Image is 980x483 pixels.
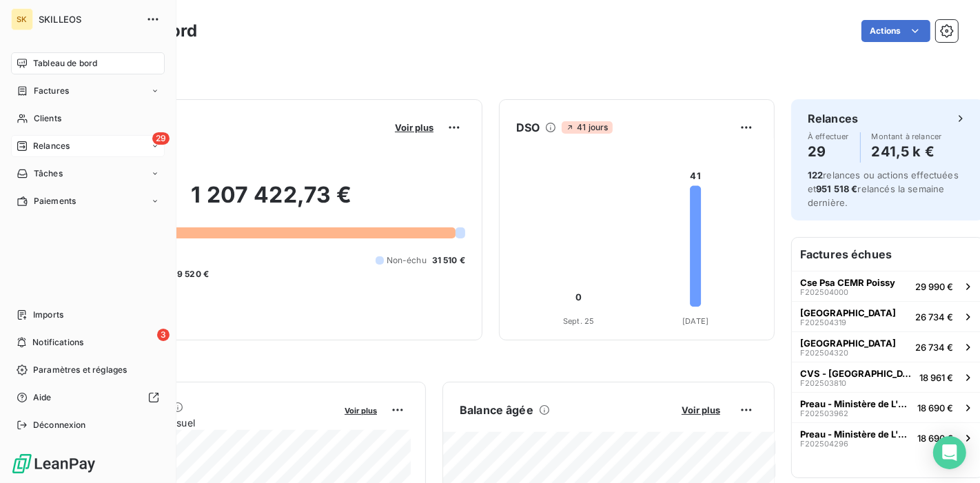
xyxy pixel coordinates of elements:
[33,364,127,376] span: Paramètres et réglages
[800,277,895,288] span: Cse Psa CEMR Poissy
[816,183,857,194] span: 951 518 €
[800,409,848,418] span: F202503962
[157,329,170,341] span: 3
[917,402,953,413] span: 18 690 €
[78,181,465,223] h2: 1 207 422,73 €
[872,141,942,163] h4: 241,5 k €
[78,415,335,430] span: Chiffre d'affaires mensuel
[917,433,953,444] span: 18 690 €
[33,391,52,404] span: Aide
[39,14,138,25] span: SKILLEOS
[800,288,848,296] span: F202504000
[800,318,846,327] span: F202504319
[340,404,381,416] button: Voir plus
[34,167,63,180] span: Tâches
[152,132,170,145] span: 29
[34,85,69,97] span: Factures
[800,338,896,349] span: [GEOGRAPHIC_DATA]
[33,419,86,431] span: Déconnexion
[800,307,896,318] span: [GEOGRAPHIC_DATA]
[808,110,858,127] h6: Relances
[677,404,724,416] button: Voir plus
[173,268,209,280] span: -9 520 €
[800,349,848,357] span: F202504320
[808,169,823,181] span: 122
[562,121,612,134] span: 41 jours
[915,311,953,322] span: 26 734 €
[11,8,33,30] div: SK
[915,281,953,292] span: 29 990 €
[11,453,96,475] img: Logo LeanPay
[919,372,953,383] span: 18 961 €
[808,132,849,141] span: À effectuer
[11,387,165,409] a: Aide
[345,406,377,415] span: Voir plus
[861,20,930,42] button: Actions
[391,121,438,134] button: Voir plus
[516,119,540,136] h6: DSO
[34,112,61,125] span: Clients
[800,368,914,379] span: CVS - [GEOGRAPHIC_DATA]
[33,140,70,152] span: Relances
[800,440,848,448] span: F202504296
[933,436,966,469] div: Open Intercom Messenger
[872,132,942,141] span: Montant à relancer
[563,316,594,326] tspan: Sept. 25
[387,254,427,267] span: Non-échu
[915,342,953,353] span: 26 734 €
[800,429,912,440] span: Preau - Ministère de L'Education Nationale
[33,309,63,321] span: Imports
[32,336,83,349] span: Notifications
[682,316,708,326] tspan: [DATE]
[808,169,959,208] span: relances ou actions effectuées et relancés la semaine dernière.
[800,398,912,409] span: Preau - Ministère de L'Education Nationale
[682,404,720,415] span: Voir plus
[808,141,849,163] h4: 29
[33,57,97,70] span: Tableau de bord
[395,122,433,133] span: Voir plus
[34,195,76,207] span: Paiements
[432,254,465,267] span: 31 510 €
[460,402,533,418] h6: Balance âgée
[800,379,846,387] span: F202503810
